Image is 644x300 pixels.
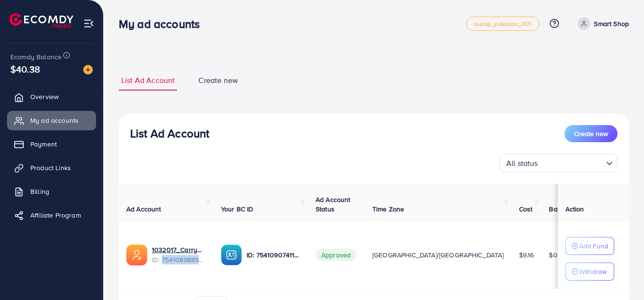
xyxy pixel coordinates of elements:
span: Create new [574,129,608,138]
span: Affiliate Program [30,210,81,220]
a: Affiliate Program [7,206,96,225]
div: Search for option [499,154,618,173]
span: List Ad Account [121,75,175,86]
img: ic-ads-acc.e4c84228.svg [126,245,147,265]
img: ic-ba-acc.ded83a64.svg [221,245,242,265]
span: Overview [30,92,59,101]
a: Product Links [7,158,96,177]
div: <span class='underline'>1032017_CarryAll_1755797129327</span></br>7541089889270530056 [152,245,206,264]
span: Time Zone [372,204,404,214]
span: My ad accounts [30,116,79,125]
span: [GEOGRAPHIC_DATA]/[GEOGRAPHIC_DATA] [372,250,504,260]
span: Create new [198,75,238,86]
img: menu [83,18,94,29]
p: Add Fund [579,240,608,252]
span: ID: 7541089889270530056 [152,255,206,264]
span: Your BC ID [221,204,254,214]
span: Approved [316,249,356,261]
h3: List Ad Account [130,127,209,140]
a: Billing [7,182,96,201]
span: Balance [549,204,574,214]
img: logo [9,13,73,28]
p: Withdraw [579,266,607,277]
span: $9.16 [519,250,534,260]
a: Overview [7,87,96,106]
span: All status [504,156,540,170]
span: $0.84 [549,250,566,260]
a: My ad accounts [7,111,96,130]
span: Ad Account Status [316,195,351,214]
p: Smart Shop [594,18,629,29]
span: $40.38 [10,62,40,76]
span: metap_pakistan_001 [474,21,532,27]
span: Payment [30,139,57,149]
span: Ecomdy Balance [10,52,62,62]
span: Ad Account [126,204,161,214]
a: 1032017_CarryAll_1755797129327 [152,245,206,255]
span: Product Links [30,163,71,173]
span: Cost [519,204,533,214]
span: Action [565,204,584,214]
img: image [83,65,93,74]
button: Create new [565,125,618,142]
h3: My ad accounts [119,17,207,31]
a: metap_pakistan_001 [466,17,540,31]
span: Billing [30,187,49,196]
a: Smart Shop [574,18,629,30]
a: Payment [7,135,96,154]
input: Search for option [541,155,602,170]
button: Withdraw [565,263,614,281]
p: ID: 7541090741108752400 [247,249,300,261]
button: Add Fund [565,237,614,255]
